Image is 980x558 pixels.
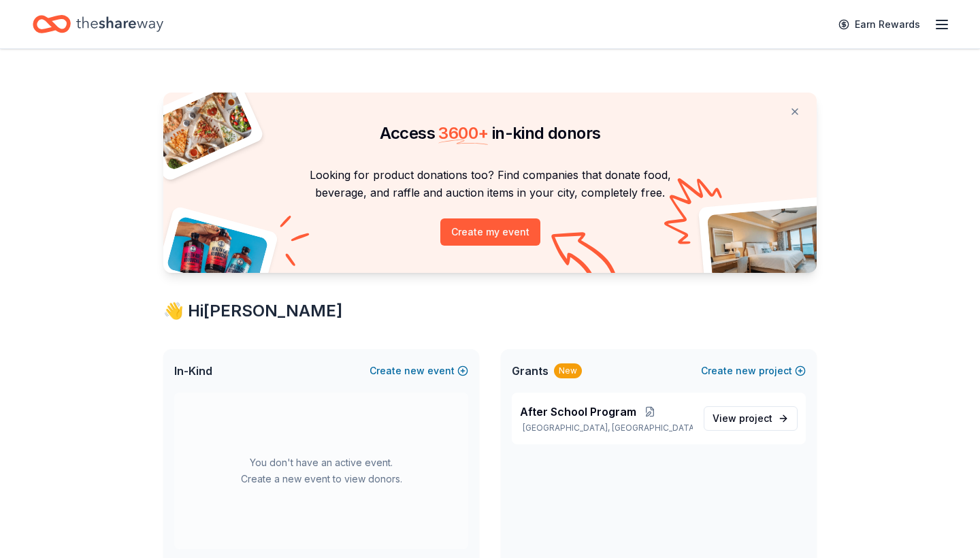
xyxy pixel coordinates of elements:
[551,232,619,283] img: Curvy arrow
[148,84,255,171] img: Pizza
[830,12,928,37] a: Earn Rewards
[180,166,800,202] p: Looking for product donations too? Find companies that donate food, beverage, and raffle and auct...
[701,363,806,379] button: Createnewproject
[739,412,772,424] span: project
[163,300,817,322] div: 👋 Hi [PERSON_NAME]
[370,363,468,379] button: Createnewevent
[440,218,540,246] button: Create my event
[33,8,163,40] a: Home
[380,123,601,143] span: Access in-kind donors
[704,406,798,431] a: View project
[520,404,636,420] span: After School Program
[438,123,488,143] span: 3600 +
[554,363,582,378] div: New
[174,393,468,549] div: You don't have an active event. Create a new event to view donors.
[713,410,772,427] span: View
[174,363,212,379] span: In-Kind
[520,423,693,433] p: [GEOGRAPHIC_DATA], [GEOGRAPHIC_DATA]
[736,363,756,379] span: new
[404,363,425,379] span: new
[512,363,549,379] span: Grants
